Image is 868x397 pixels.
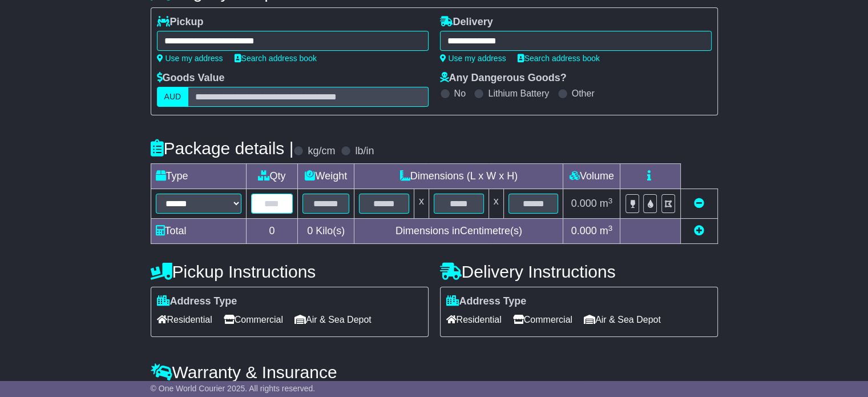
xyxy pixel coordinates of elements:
label: No [454,88,466,99]
h4: Warranty & Insurance [151,363,718,382]
label: Address Type [157,295,237,308]
a: Search address book [518,54,600,63]
td: Volume [563,164,620,189]
span: m [600,198,613,209]
sup: 3 [608,197,613,205]
span: Air & Sea Depot [294,311,372,328]
span: © One World Courier 2025. All rights reserved. [151,384,316,393]
span: Air & Sea Depot [584,311,661,328]
td: Qty [246,164,298,189]
span: Commercial [513,311,572,328]
td: Kilo(s) [298,219,354,244]
label: Lithium Battery [488,88,549,99]
sup: 3 [608,224,613,232]
label: lb/in [355,145,374,158]
td: Dimensions in Centimetre(s) [354,219,563,244]
h4: Package details | [151,139,294,158]
a: Add new item [694,225,704,236]
span: Commercial [224,311,283,328]
a: Use my address [440,54,506,63]
td: Type [151,164,246,189]
span: 0.000 [571,198,597,209]
span: Residential [446,311,502,328]
label: kg/cm [308,145,335,158]
h4: Pickup Instructions [151,262,429,281]
label: Other [572,88,595,99]
td: Weight [298,164,354,189]
label: Delivery [440,16,493,29]
label: AUD [157,87,189,107]
label: Address Type [446,295,527,308]
label: Pickup [157,16,204,29]
span: Residential [157,311,212,328]
td: Dimensions (L x W x H) [354,164,563,189]
span: 0 [307,225,313,236]
td: x [488,189,503,219]
label: Goods Value [157,72,225,85]
a: Search address book [235,54,317,63]
td: 0 [246,219,298,244]
span: m [600,225,613,236]
span: 0.000 [571,225,597,236]
h4: Delivery Instructions [440,262,718,281]
label: Any Dangerous Goods? [440,72,567,85]
a: Use my address [157,54,223,63]
td: x [414,189,429,219]
td: Total [151,219,246,244]
a: Remove this item [694,198,704,209]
